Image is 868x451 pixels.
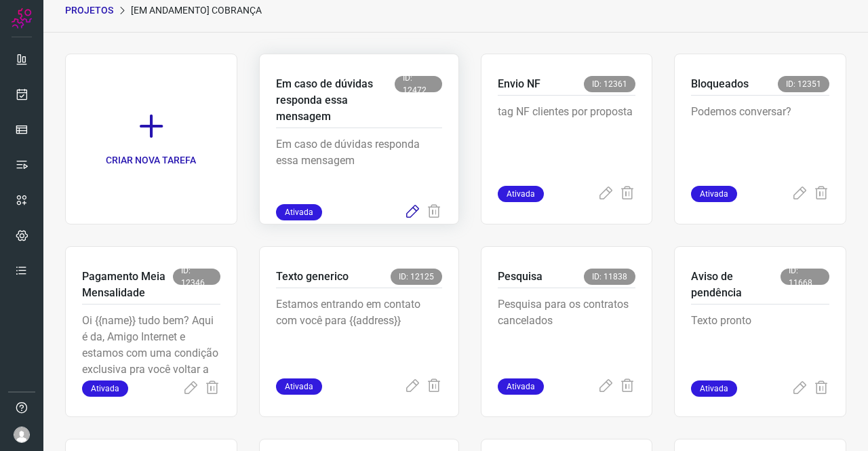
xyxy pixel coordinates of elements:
[276,204,322,220] span: Ativada
[691,269,780,301] p: Aviso de pendência
[498,378,544,395] span: Ativada
[276,378,322,395] span: Ativada
[691,76,749,92] p: Bloqueados
[781,269,829,285] span: ID: 11668
[691,380,737,397] span: Ativada
[584,76,635,92] span: ID: 12361
[498,186,544,202] span: Ativada
[498,296,636,364] p: Pesquisa para os contratos cancelados
[276,296,442,364] p: Estamos entrando em contato com você para {{address}}
[276,269,349,285] p: Texto generico
[498,269,542,285] p: Pesquisa
[391,269,442,285] span: ID: 12125
[131,3,262,18] p: [Em andamento] COBRANÇA
[14,427,30,443] img: avatar-user-boy.jpg
[691,186,737,202] span: Ativada
[584,269,635,285] span: ID: 11838
[82,313,220,380] p: Oi {{name}} tudo bem? Aqui é da, Amigo Internet e estamos com uma condição exclusiva pra você vol...
[778,76,829,92] span: ID: 12351
[691,313,829,380] p: Texto pronto
[82,269,173,301] p: Pagamento Meia Mensalidade
[498,76,540,92] p: Envio NF
[65,3,113,18] p: PROJETOS
[12,8,32,28] img: Logo
[173,269,220,285] span: ID: 12346
[276,76,395,125] p: Em caso de dúvidas responda essa mensagem
[82,380,128,397] span: Ativada
[65,54,237,224] a: CRIAR NOVA TAREFA
[276,136,442,204] p: Em caso de dúvidas responda essa mensagem
[106,153,196,168] p: CRIAR NOVA TAREFA
[395,76,442,92] span: ID: 12472
[691,104,829,172] p: Podemos conversar?
[498,104,636,172] p: tag NF clientes por proposta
